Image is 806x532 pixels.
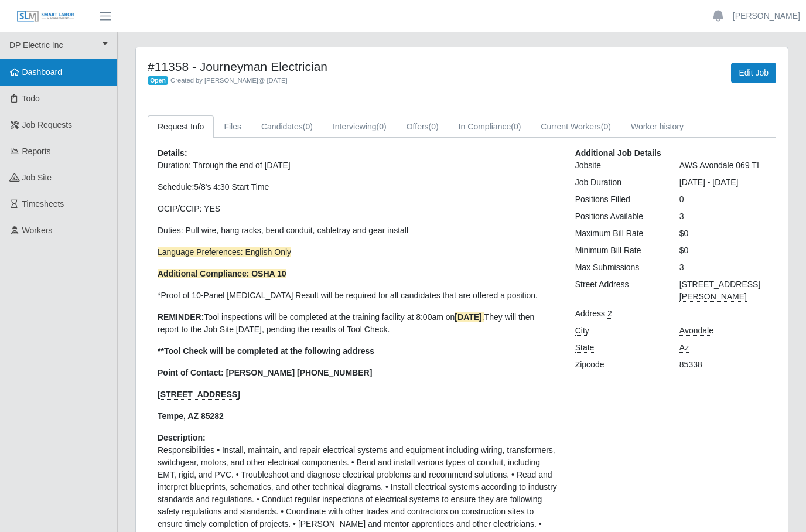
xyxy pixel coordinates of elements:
[323,115,397,138] a: Interviewing
[148,115,214,138] a: Request Info
[303,122,313,131] span: (0)
[731,63,776,83] a: Edit Job
[22,120,73,129] span: Job Requests
[671,244,775,257] div: $0
[621,115,694,138] a: Worker history
[449,115,531,138] a: In Compliance
[397,115,449,138] a: Offers
[251,115,323,138] a: Candidates
[22,226,53,235] span: Workers
[158,311,558,336] p: Tool inspections will be completed at the training facility at 8:00am on They will then report to...
[679,161,759,170] span: AWS Avondale 069 TI
[566,308,671,320] div: Address
[158,312,204,322] strong: REMINDER:
[22,173,52,182] span: job site
[377,122,387,131] span: (0)
[671,193,775,206] div: 0
[429,122,439,131] span: (0)
[158,203,558,215] p: OCIP/CCIP: YES
[531,115,621,138] a: Current Workers
[22,94,40,103] span: Todo
[671,261,775,274] div: 3
[566,159,671,172] div: Jobsite
[455,312,484,322] span: .
[16,10,75,23] img: SLM Logo
[191,226,408,235] span: ull wire, hang racks, bend conduit, cabletray and gear install
[671,210,775,223] div: 3
[158,368,372,377] strong: Point of Contact: [PERSON_NAME] [PHONE_NUMBER]
[22,67,63,77] span: Dashboard
[511,122,521,131] span: (0)
[566,278,671,303] div: Street Address
[733,10,800,22] a: [PERSON_NAME]
[158,346,374,356] strong: **Tool Check will be completed at the following address
[158,224,558,237] p: Duties: P
[170,77,288,84] span: Created by [PERSON_NAME] @ [DATE]
[148,59,507,74] h4: #11358 - Journeyman Electrician
[22,146,51,156] span: Reports
[566,176,671,189] div: Job Duration
[566,227,671,240] div: Maximum Bill Rate
[566,244,671,257] div: Minimum Bill Rate
[566,261,671,274] div: Max Submissions
[575,148,661,158] b: Additional Job Details
[158,289,558,302] p: *Proof of 10-Panel [MEDICAL_DATA] Result will be required for all candidates that are offered a p...
[22,199,64,209] span: Timesheets
[158,433,206,442] b: Description:
[158,148,187,158] b: Details:
[455,312,481,322] strong: [DATE]
[671,227,775,240] div: $0
[671,176,775,189] div: [DATE] - [DATE]
[148,76,168,86] span: Open
[671,359,775,371] div: 85338
[158,269,286,278] strong: Additional Compliance: OSHA 10
[158,181,558,193] p: Schedule:
[601,122,611,131] span: (0)
[566,359,671,371] div: Zipcode
[214,115,251,138] a: Files
[194,182,269,192] span: 5/8's 4:30 Start Time
[158,159,558,172] p: Duration: Through the end of [DATE]
[158,247,291,257] span: Language Preferences: English Only
[566,210,671,223] div: Positions Available
[566,193,671,206] div: Positions Filled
